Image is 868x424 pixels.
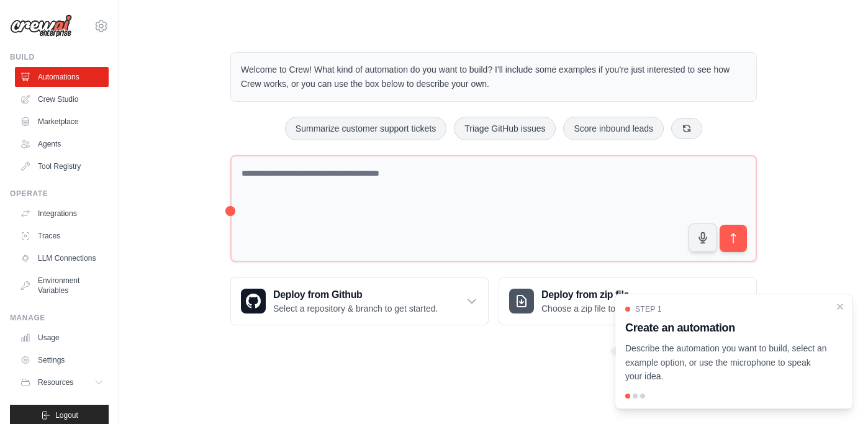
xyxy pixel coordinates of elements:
p: Describe the automation you want to build, select an example option, or use the microphone to spe... [625,341,828,384]
div: Build [10,52,109,62]
h3: Create an automation [625,319,828,336]
div: Manage [10,313,109,323]
a: Usage [15,328,109,348]
span: Resources [38,377,73,387]
a: Traces [15,226,109,246]
span: Step 1 [635,304,662,314]
a: LLM Connections [15,248,109,268]
button: Resources [15,372,109,392]
button: Score inbound leads [563,117,664,140]
button: Close walkthrough [835,302,845,312]
a: Crew Studio [15,89,109,109]
p: Welcome to Crew! What kind of automation do you want to build? I'll include some examples if you'... [241,63,746,91]
button: Summarize customer support tickets [285,117,446,140]
a: Marketplace [15,112,109,132]
a: Integrations [15,204,109,223]
a: Environment Variables [15,271,109,300]
h3: Deploy from Github [273,287,438,302]
a: Automations [15,67,109,87]
div: Operate [10,189,109,199]
h3: Deploy from zip file [541,287,646,302]
img: Logo [10,14,72,38]
button: Triage GitHub issues [454,117,556,140]
p: Select a repository & branch to get started. [273,302,438,315]
a: Agents [15,134,109,154]
a: Settings [15,350,109,370]
span: Logout [55,410,78,420]
p: Choose a zip file to upload. [541,302,646,315]
a: Tool Registry [15,156,109,176]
